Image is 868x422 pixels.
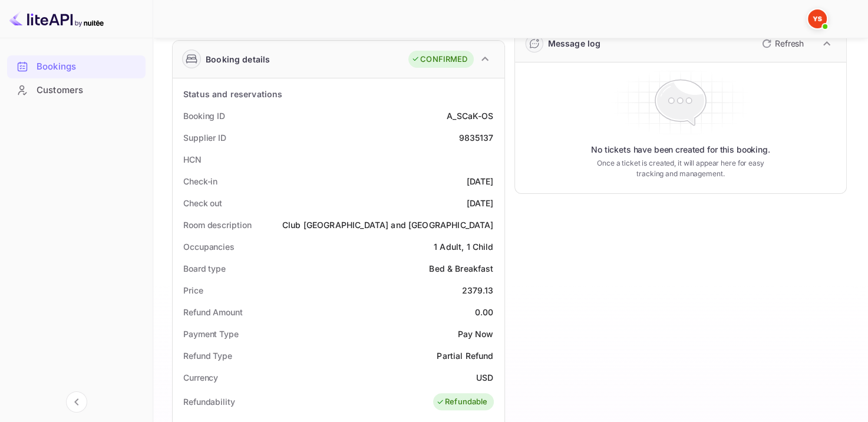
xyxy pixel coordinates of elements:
div: 0.00 [475,306,494,318]
div: 2379.13 [461,284,493,296]
div: Bed & Breakfast [429,262,493,275]
p: No tickets have been created for this booking. [591,144,770,156]
div: Supplier ID [183,131,226,144]
div: Payment Type [183,328,239,340]
div: 9835137 [458,131,493,144]
div: Check-in [183,175,217,187]
div: Pay Now [457,328,493,340]
div: Refund Type [183,350,232,362]
div: Bookings [7,55,146,78]
div: [DATE] [467,175,494,187]
div: CONFIRMED [411,54,467,65]
div: Currency [183,371,218,384]
div: Refundable [436,396,488,408]
div: Occupancies [183,240,235,253]
button: Refresh [755,34,808,53]
div: Room description [183,219,251,231]
div: Booking details [206,53,270,65]
button: Collapse navigation [66,391,87,413]
a: Customers [7,79,146,101]
div: Partial Refund [437,350,493,362]
div: USD [476,371,493,384]
div: Board type [183,262,226,275]
p: Once a ticket is created, it will appear here for easy tracking and management. [592,158,769,179]
div: Booking ID [183,110,225,122]
a: Bookings [7,55,146,77]
div: Check out [183,197,222,209]
p: Refresh [775,37,804,50]
div: Customers [7,79,146,102]
div: Refundability [183,395,235,408]
div: Club [GEOGRAPHIC_DATA] and [GEOGRAPHIC_DATA] [282,219,494,231]
div: Customers [37,84,140,97]
div: Bookings [37,60,140,74]
div: Status and reservations [183,88,282,100]
div: HCN [183,153,202,166]
div: [DATE] [467,197,494,209]
div: A_SCaK-OS [447,110,493,122]
div: Refund Amount [183,306,243,318]
img: Yandex Support [808,9,827,28]
img: LiteAPI logo [9,9,104,28]
div: 1 Adult, 1 Child [434,240,493,253]
div: Message log [548,37,601,50]
div: Price [183,284,203,296]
